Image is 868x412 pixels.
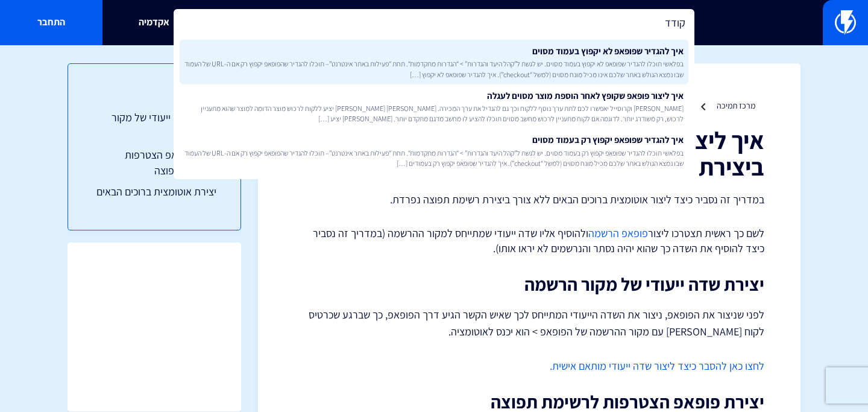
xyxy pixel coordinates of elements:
[92,110,216,141] a: יצירת שדה ייעודי של מקור הרשמה
[180,40,688,84] a: איך להגדיר שפופאפ לא יקפוץ בעמוד מסויםבפלאשי תוכלו להגדיר שפופאפ לא יקפוץ בעמוד מסוים. יש לגשת ל”...
[294,192,764,208] p: במדריך זה נסביר כיצד ליצור אוטומצית ברוכים הבאים ללא צורך ביצירת רשימת תפוצה נפרדת.
[294,392,764,412] h2: יצירת פופאפ הצטרפות לרשימת תפוצה
[92,147,216,178] a: יצירת פופאפ הצטרפות לרשימת תפוצה
[184,148,684,168] span: בפלאשי תוכלו להגדיר שפופאפ יקפוץ רק בעמוד מסוים. יש לגשת ל”קהל היעד והגדרות” > “הגדרות מתקדמות“. ...
[550,359,764,373] a: לחצו כאן להסבר כיצד ליצור שדה ייעודי מותאם אישית.
[294,127,764,180] h1: איך ליצור אוטומצית ברוכים הבאים ללא צורך ביצירת רשימת תפוצה נפרדת
[588,226,648,240] a: פופאפ הרשמה
[184,59,684,79] span: בפלאשי תוכלו להגדיר שפופאפ לא יקפוץ בעמוד מסוים. יש לגשת ל”קהל היעד והגדרות” > “הגדרות מתקדמות“. ...
[294,306,764,340] p: לפני שניצור את הפופאפ, ניצור את השדה הייעודי המתייחס לכך שאיש הקשר הגיע דרך הפופאפ, כך שברגע שכרט...
[180,128,688,173] a: איך להגדיר שפופאפ יקפוץ רק בעמוד מסויםבפלאשי תוכלו להגדיר שפופאפ יקפוץ רק בעמוד מסוים. יש לגשת ל”...
[174,9,694,37] input: חיפוש מהיר...
[184,103,684,124] span: [PERSON_NAME] וקרוסייל יאפשרו לכם לתת ערך נוסף ללקוח וכך גם להגדיל את ערך המכירה. [PERSON_NAME] [...
[92,88,216,104] h3: תוכן
[92,184,216,200] a: יצירת אוטומצית ברוכים הבאים
[294,226,764,256] p: לשם כך ראשית תצטרכו ליצור ולהוסיף אליו שדה ייעודי שמתייחס למקור ההרשמה (במדריך זה נסביר כיצד להוס...
[180,84,688,129] a: איך ליצור פופאפ שקופץ לאחר הוספת מוצר מסוים לעגלה[PERSON_NAME] וקרוסייל יאפשרו לכם לתת ערך נוסף ל...
[294,274,764,294] h2: יצירת שדה ייעודי של מקור הרשמה
[717,100,755,111] a: מרכז תמיכה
